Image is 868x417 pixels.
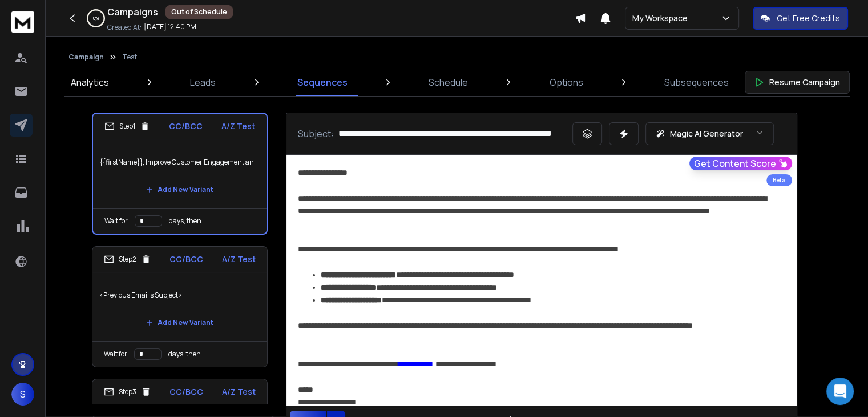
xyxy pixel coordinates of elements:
a: Leads [183,69,223,96]
p: Subsequences [664,75,729,89]
div: Step 3 [104,387,151,397]
p: Subject: [298,127,334,141]
a: Options [543,69,590,96]
button: S [11,383,34,406]
p: Leads [190,75,216,89]
p: days, then [168,350,201,359]
a: Subsequences [657,69,736,96]
p: A/Z Test [222,386,256,398]
div: Step 2 [104,254,151,264]
p: 0 % [93,15,99,22]
p: Schedule [429,75,468,89]
button: Resume Campaign [745,71,850,94]
p: Get Free Credits [777,13,840,24]
p: My Workspace [632,13,692,24]
p: Analytics [71,75,109,89]
a: Schedule [422,69,475,96]
div: Open Intercom Messenger [826,378,854,405]
p: Wait for [104,216,128,226]
button: Campaign [68,53,104,62]
button: Get Content Score [689,157,792,170]
button: Get Free Credits [753,7,848,30]
button: Magic AI Generator [645,122,774,145]
p: Sequences [297,75,348,89]
a: Analytics [64,69,116,96]
p: {{firstName}}, Improve Customer Engagement and Revenue with AI [100,146,260,178]
button: Add New Variant [137,311,223,334]
p: Test [122,53,137,62]
img: logo [11,11,34,33]
p: CC/BCC [169,386,203,398]
p: Magic AI Generator [670,128,743,139]
p: Created At: [107,23,142,32]
li: Step2CC/BCCA/Z Test<Previous Email's Subject>Add New VariantWait fordays, then [92,246,268,367]
p: Options [550,75,583,89]
li: Step1CC/BCCA/Z Test{{firstName}}, Improve Customer Engagement and Revenue with AIAdd New VariantW... [92,113,268,235]
p: <Previous Email's Subject> [99,279,260,311]
p: days, then [169,216,201,226]
p: A/Z Test [221,121,255,132]
p: CC/BCC [169,254,203,265]
div: Step 1 [104,121,150,131]
a: Sequences [290,69,354,96]
button: Add New Variant [137,178,223,201]
div: Out of Schedule [165,5,233,19]
p: CC/BCC [169,121,203,132]
p: [DATE] 12:40 PM [144,22,196,31]
p: Wait for [104,350,127,359]
div: Beta [766,174,792,186]
h1: Campaigns [107,5,158,19]
p: A/Z Test [222,254,256,265]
